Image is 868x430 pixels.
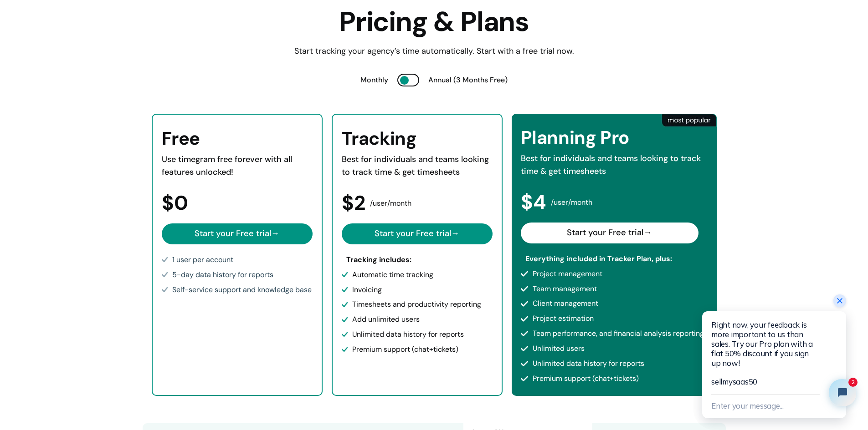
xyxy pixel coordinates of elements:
[342,128,493,149] h3: Tracking
[451,228,459,239] span: →
[533,372,639,385] div: Premium support (chat+tickets)
[693,282,868,430] iframe: Tidio Chat
[521,223,699,243] a: Start your Free trial→
[521,196,708,209] div: $4
[521,152,708,178] div: Best for individuals and teams looking to track time & get timesheets
[352,268,433,281] div: Automatic time tracking
[220,7,648,36] h1: Pricing & Plans
[352,343,458,356] div: Premium support (chat+tickets)
[342,197,493,210] div: $2
[352,298,481,311] div: Timesheets and productivity reporting
[162,128,313,149] h3: Free
[352,313,420,326] div: Add unlimited users
[533,297,598,310] div: Client management
[551,196,592,209] span: /user/month
[370,197,411,210] span: /user/month
[271,228,279,239] span: →
[352,328,464,341] div: Unlimited data history for reports
[525,253,672,265] div: Everything included in Tracker Plan, plus:
[643,227,652,238] span: →
[352,283,382,296] div: Invoicing
[428,74,508,86] div: Annual (3 Months Free)
[533,342,585,355] div: Unlimited users
[172,283,312,296] div: Self-service support and knowledge base
[521,127,708,148] h3: Planning Pro
[346,253,411,266] div: Tracking includes:
[342,153,493,179] div: Best for individuals and teams looking to track time & get timesheets
[342,223,493,244] a: Start your Free trial→
[220,45,648,58] div: Start tracking your agency’s time automatically. Start with a free trial now.
[533,283,597,295] div: Team management
[162,153,313,179] div: Use timegram free forever with all features unlocked!
[533,312,594,325] div: Project estimation
[360,74,388,86] div: Monthly
[162,223,313,244] a: Start your Free trial→
[172,268,273,281] div: 5-day data history for reports
[533,268,602,280] div: Project management
[533,327,704,340] div: Team performance, and financial analysis reporting
[162,197,313,210] div: $0
[533,357,644,370] div: Unlimited data history for reports
[172,253,233,266] div: 1 user per account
